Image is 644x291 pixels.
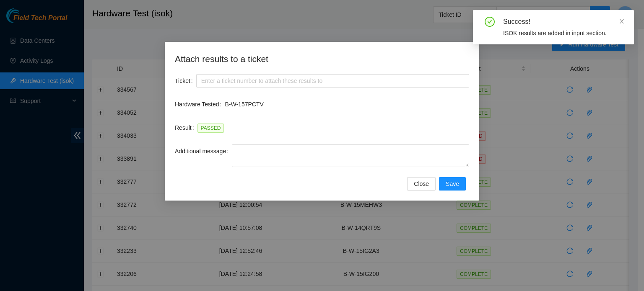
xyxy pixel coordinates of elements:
span: Result [175,123,192,132]
button: Close [407,177,436,191]
span: Ticket [175,76,190,85]
div: Success! [503,17,624,27]
div: ISOK results are added in input section. [503,28,624,38]
p: B-W-157PCTV [225,100,469,109]
span: Additional message [175,147,226,156]
span: Close [414,179,429,188]
button: Save [439,177,466,191]
span: check-circle [485,17,495,27]
h2: Attach results to a ticket [175,52,469,66]
span: Save [446,179,459,188]
input: Enter a ticket number to attach these results to [196,74,469,88]
span: Hardware Tested [175,100,219,109]
span: PASSED [197,124,224,133]
span: close [619,18,625,24]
